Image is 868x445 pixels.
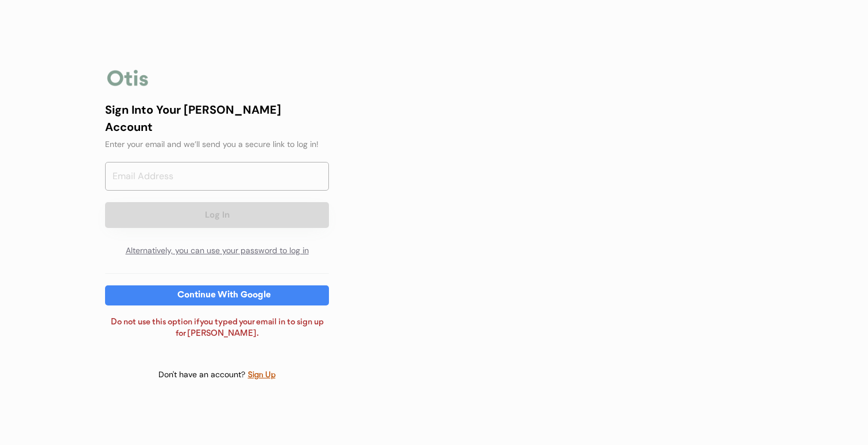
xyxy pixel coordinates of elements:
div: Sign Into Your [PERSON_NAME] Account [105,101,329,136]
div: Continue With Google [174,291,274,300]
div: Sign Up [247,369,276,382]
div: Don't have an account? [158,369,247,381]
div: Enter your email and we’ll send you a secure link to log in! [105,138,329,150]
button: Log In [105,202,329,228]
div: Do not use this option if you typed your email in to sign up for [PERSON_NAME]. [105,317,329,339]
div: Alternatively, you can use your password to log in [105,239,329,262]
input: Email Address [105,162,329,191]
